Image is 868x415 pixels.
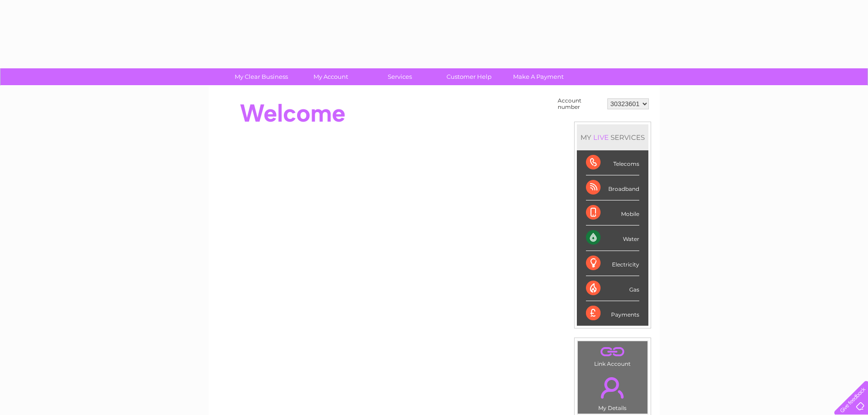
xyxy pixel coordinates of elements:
a: Services [362,68,437,85]
a: . [580,343,645,359]
div: Broadband [586,175,639,200]
a: My Clear Business [224,68,299,85]
div: LIVE [591,133,611,142]
div: Electricity [586,251,639,276]
a: . [580,372,645,404]
td: Link Account [577,341,648,369]
td: My Details [577,369,648,414]
a: My Account [293,68,368,85]
div: Gas [586,276,639,301]
a: Make A Payment [501,68,576,85]
div: Payments [586,301,639,326]
a: Customer Help [431,68,507,85]
div: MY SERVICES [577,124,648,150]
div: Water [586,225,639,251]
div: Telecoms [586,150,639,175]
td: Account number [555,95,605,113]
div: Mobile [586,200,639,225]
